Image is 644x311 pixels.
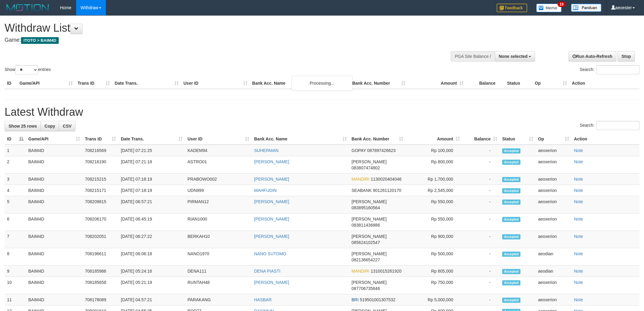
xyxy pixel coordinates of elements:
th: Trans ID: activate to sort column ascending [82,133,118,145]
span: Copy 519501001307532 to clipboard [360,297,395,302]
td: Rp 2,545,000 [406,185,462,196]
th: Bank Acc. Number: activate to sort column ascending [349,133,406,145]
td: [DATE] 07:18:19 [118,174,185,185]
td: aeoxerion [536,277,572,294]
a: CSV [59,121,75,131]
th: Amount: activate to sort column ascending [406,133,462,145]
span: Show 25 rows [9,124,37,129]
button: None selected [495,51,535,62]
td: 708185986 [82,266,118,277]
td: aeoxerion [536,174,572,185]
div: PGA Site Balance / [451,51,495,62]
a: [PERSON_NAME] [254,234,289,239]
a: Note [574,251,583,256]
td: aeoxerion [536,231,572,248]
td: ASTRO01 [185,156,252,174]
th: Game/API: activate to sort column ascending [26,133,82,145]
th: Balance [466,78,505,89]
a: [PERSON_NAME] [254,159,289,164]
label: Search: [580,65,639,74]
td: NANO1970 [185,248,252,266]
img: panduan.png [571,4,601,12]
td: - [462,277,500,294]
td: UDN999 [185,185,252,196]
th: Date Trans. [112,78,181,89]
span: Accepted [502,217,520,222]
th: User ID: activate to sort column ascending [185,133,252,145]
td: Rp 5,000,000 [406,294,462,306]
td: - [462,214,500,231]
td: RIAN1000 [185,214,252,231]
td: aeoxerion [536,185,572,196]
td: BERKAH10 [185,231,252,248]
a: Note [574,188,583,193]
td: [DATE] 06:57:21 [118,196,185,214]
span: ITOTO > BAIM4D [21,37,59,44]
span: Accepted [502,188,520,193]
span: [PERSON_NAME] [352,199,387,204]
a: [PERSON_NAME] [254,217,289,221]
span: BRI [352,297,359,302]
a: Note [574,280,583,285]
td: Rp 800,000 [406,156,462,174]
td: 5 [5,196,26,214]
a: NANO SUTOMO [254,251,286,256]
th: Op: activate to sort column ascending [536,133,572,145]
td: Rp 750,000 [406,277,462,294]
a: [PERSON_NAME] [254,280,289,285]
td: 708215215 [82,174,118,185]
td: aeodian [536,266,572,277]
td: 9 [5,266,26,277]
td: 708206170 [82,214,118,231]
td: Rp 605,000 [406,266,462,277]
span: Accepted [502,160,520,165]
img: Feedback.jpg [497,4,527,12]
span: Accepted [502,298,520,303]
td: aeoxerion [536,156,572,174]
td: - [462,196,500,214]
span: [PERSON_NAME] [352,280,387,285]
a: Run Auto-Refresh [569,51,616,62]
td: 708209815 [82,196,118,214]
td: BAIM4D [26,277,82,294]
td: - [462,174,500,185]
td: RUNTAH48 [185,277,252,294]
td: - [462,156,500,174]
a: Note [574,217,583,221]
td: [DATE] 06:06:18 [118,248,185,266]
td: Rp 1,700,000 [406,174,462,185]
td: 708185658 [82,277,118,294]
td: 11 [5,294,26,306]
a: Note [574,159,583,164]
span: Copy 083811436886 to clipboard [352,223,380,228]
td: 708215171 [82,185,118,196]
span: Accepted [502,234,520,239]
img: Button%20Memo.svg [536,4,562,12]
span: Accepted [502,280,520,285]
td: BAIM4D [26,145,82,156]
td: [DATE] 07:21:18 [118,156,185,174]
td: [DATE] 06:27:22 [118,231,185,248]
td: BAIM4D [26,231,82,248]
td: - [462,294,500,306]
td: [DATE] 07:18:19 [118,185,185,196]
span: Copy 1310015261920 to clipboard [371,269,401,274]
td: 6 [5,214,26,231]
td: Rp 900,000 [406,231,462,248]
h1: Withdraw List [5,22,423,34]
td: 8 [5,248,26,266]
a: [PERSON_NAME] [254,199,289,204]
div: Processing... [292,76,352,91]
span: Copy 083895160564 to clipboard [352,205,380,210]
td: PIRMAN12 [185,196,252,214]
a: Note [574,148,583,153]
span: Copy 087706735846 to clipboard [352,286,380,291]
td: 708178089 [82,294,118,306]
span: Copy 083807474802 to clipboard [352,165,380,170]
td: aeodian [536,248,572,266]
td: [DATE] 05:24:16 [118,266,185,277]
a: SUHERMAN [254,148,278,153]
td: 3 [5,174,26,185]
td: [DATE] 04:57:21 [118,294,185,306]
span: Copy 1130020404046 to clipboard [371,177,401,182]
